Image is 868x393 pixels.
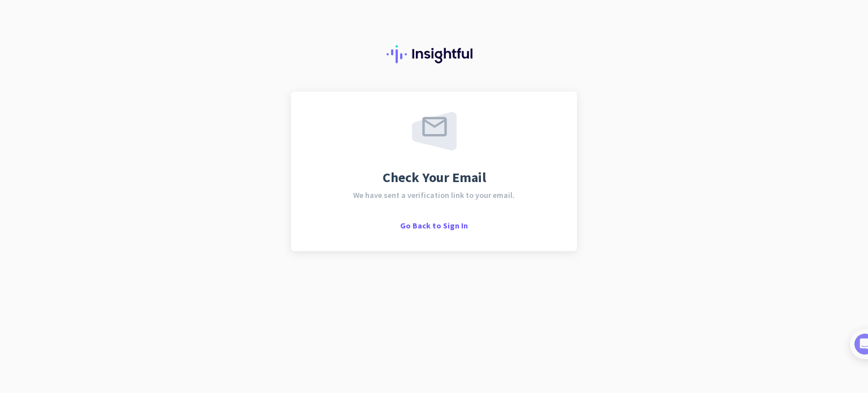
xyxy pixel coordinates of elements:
span: Check Your Email [383,171,486,184]
span: Go Back to Sign In [400,221,468,231]
img: Insightful [387,45,481,63]
img: email-sent [412,112,457,150]
span: We have sent a verification link to your email. [353,191,515,199]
